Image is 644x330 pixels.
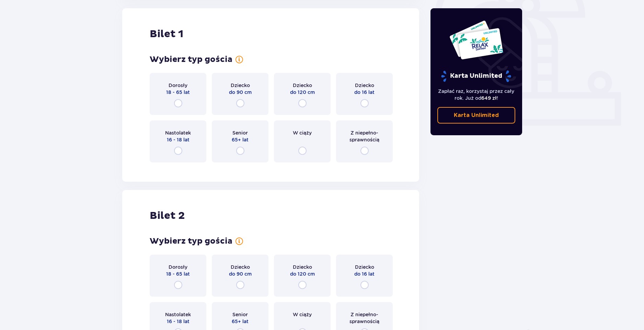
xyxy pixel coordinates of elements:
[166,89,190,96] p: 18 - 65 lat
[165,129,191,136] p: Nastolatek
[293,129,312,136] p: W ciąży
[232,136,249,143] p: 65+ lat
[290,89,315,96] p: do 120 cm
[169,82,187,89] p: Dorosły
[355,264,374,270] p: Dziecko
[293,311,312,318] p: W ciąży
[293,264,312,270] p: Dziecko
[229,270,252,277] p: do 90 cm
[166,270,190,277] p: 18 - 65 lat
[150,28,183,41] p: Bilet 1
[231,264,250,270] p: Dziecko
[437,88,516,102] p: Zapłać raz, korzystaj przez cały rok. Już od !
[167,318,189,325] p: 16 - 18 lat
[231,82,250,89] p: Dziecko
[167,136,189,143] p: 16 - 18 lat
[232,311,248,318] p: Senior
[354,89,375,96] p: do 16 lat
[290,270,315,277] p: do 120 cm
[342,129,387,143] p: Z niepełno­sprawnością
[229,89,252,96] p: do 90 cm
[481,95,497,101] span: 649 zł
[437,107,516,124] a: Karta Unlimited
[150,236,232,246] p: Wybierz typ gościa
[354,270,375,277] p: do 16 lat
[150,209,185,222] p: Bilet 2
[232,318,249,325] p: 65+ lat
[150,54,232,65] p: Wybierz typ gościa
[232,129,248,136] p: Senior
[293,82,312,89] p: Dziecko
[355,82,374,89] p: Dziecko
[440,70,512,82] p: Karta Unlimited
[165,311,191,318] p: Nastolatek
[454,111,499,119] p: Karta Unlimited
[169,264,187,270] p: Dorosły
[342,311,387,325] p: Z niepełno­sprawnością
